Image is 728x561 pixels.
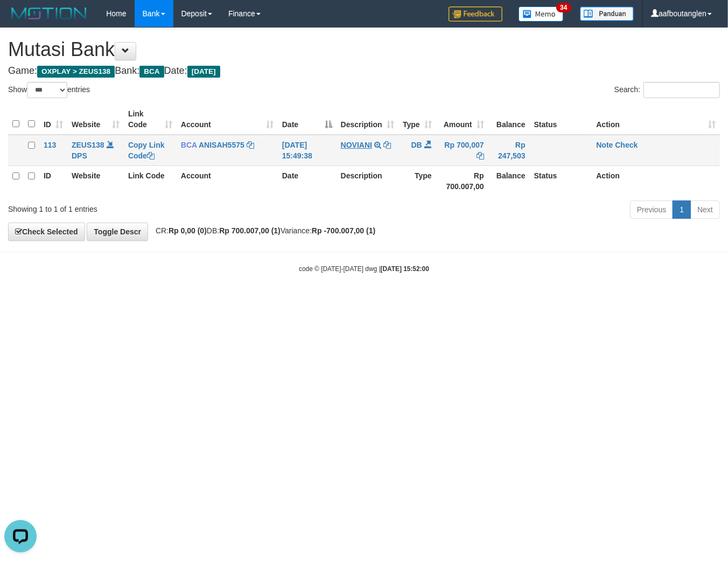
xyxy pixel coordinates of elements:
a: 1 [673,200,691,219]
a: Note [596,141,613,149]
a: ANISAH5575 [199,141,244,149]
input: Search: [643,82,720,98]
span: 113 [44,141,56,149]
span: BCA [139,66,164,78]
th: Type [398,165,436,196]
a: Copy ANISAH5575 to clipboard [247,141,254,149]
img: Feedback.jpg [449,6,502,22]
th: ID: activate to sort column ascending [39,104,67,135]
span: 34 [556,3,571,12]
a: ZEUS138 [72,141,104,149]
td: Rp 247,503 [488,135,530,166]
select: Showentries [27,82,67,98]
strong: Rp 0,00 (0) [169,226,207,235]
strong: Rp -700.007,00 (1) [312,226,375,235]
span: [DATE] [187,66,220,78]
th: Rp 700.007,00 [436,165,488,196]
a: Check Selected [8,223,85,241]
td: Rp 700,007 [436,135,488,166]
a: Check [615,141,638,149]
th: Status [530,104,592,135]
img: panduan.png [580,6,634,21]
span: OXPLAY > ZEUS138 [37,66,115,78]
th: ID [39,165,67,196]
td: [DATE] 15:49:38 [278,135,337,166]
a: Copy Link Code [128,141,165,160]
th: Status [530,165,592,196]
th: Date: activate to sort column descending [278,104,337,135]
a: NOVIANI [341,141,372,149]
th: Website: activate to sort column ascending [67,104,124,135]
a: Toggle Descr [87,223,148,241]
th: Type: activate to sort column ascending [398,104,436,135]
th: Amount: activate to sort column ascending [436,104,488,135]
span: CR: DB: Variance: [150,226,375,235]
th: Balance [488,165,530,196]
button: Open LiveChat chat widget [4,4,37,37]
a: Next [690,200,720,219]
td: DPS [67,135,124,166]
a: Copy Rp 700,007 to clipboard [477,151,484,160]
h4: Game: Bank: Date: [8,66,720,77]
strong: [DATE] 15:52:00 [381,265,429,273]
label: Search: [614,82,720,98]
th: Account [177,165,278,196]
th: Link Code: activate to sort column ascending [124,104,177,135]
th: Description: activate to sort column ascending [337,104,398,135]
div: Showing 1 to 1 of 1 entries [8,199,295,214]
th: Website [67,165,124,196]
span: DB [411,141,422,149]
th: Description [337,165,398,196]
a: Previous [630,200,673,219]
h1: Mutasi Bank [8,39,720,60]
strong: Rp 700.007,00 (1) [219,226,281,235]
img: Button%20Memo.svg [519,6,564,22]
th: Balance [488,104,530,135]
label: Show entries [8,82,90,98]
th: Action: activate to sort column ascending [592,104,720,135]
th: Link Code [124,165,177,196]
small: code © [DATE]-[DATE] dwg | [299,265,429,273]
th: Date [278,165,337,196]
span: BCA [181,141,197,149]
a: Copy NOVIANI to clipboard [383,141,391,149]
img: MOTION_logo.png [8,5,90,22]
th: Action [592,165,720,196]
th: Account: activate to sort column ascending [177,104,278,135]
